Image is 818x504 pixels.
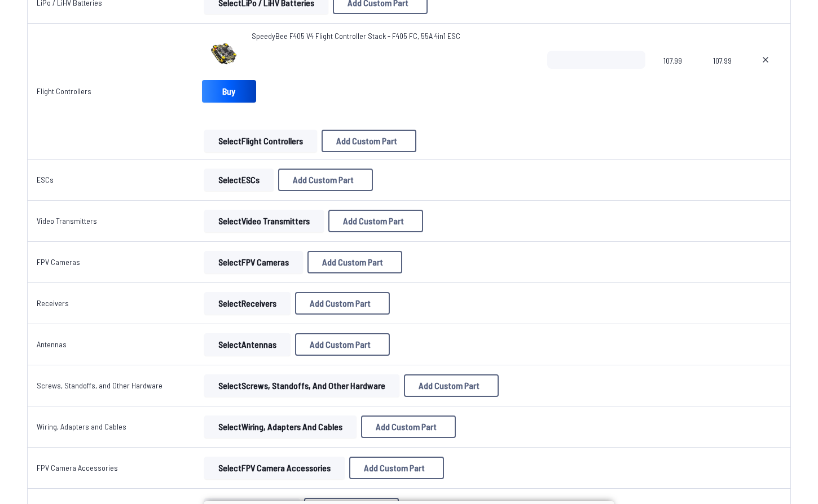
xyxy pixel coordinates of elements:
span: Add Custom Part [310,299,371,308]
button: SelectESCs [204,169,274,191]
button: Add Custom Part [278,169,373,191]
span: Add Custom Part [376,422,437,431]
button: Add Custom Part [349,457,444,479]
span: Add Custom Part [343,216,404,226]
a: SelectVideo Transmitters [202,210,326,232]
a: SelectESCs [202,169,276,191]
button: Add Custom Part [295,333,390,356]
a: SpeedyBee F405 V4 Flight Controller Stack - F405 FC, 55A 4in1 ESC [252,30,460,42]
a: SelectScrews, Standoffs, and Other Hardware [202,374,402,397]
button: SelectReceivers [204,292,291,315]
a: FPV Camera Accessories [37,463,118,472]
button: Add Custom Part [322,130,416,152]
button: SelectFlight Controllers [204,130,317,152]
button: SelectFPV Camera Accessories [204,457,345,479]
a: Video Transmitters [37,216,97,226]
span: SpeedyBee F405 V4 Flight Controller Stack - F405 FC, 55A 4in1 ESC [252,31,460,41]
a: SelectAntennas [202,333,293,356]
button: Add Custom Part [328,210,423,232]
button: SelectVideo Transmitters [204,210,324,232]
span: Add Custom Part [310,340,371,349]
span: 107.99 [713,51,733,105]
span: 107.99 [663,51,694,105]
a: SelectFlight Controllers [202,130,319,152]
span: Add Custom Part [336,136,397,145]
button: SelectScrews, Standoffs, and Other Hardware [204,374,399,397]
img: image [202,30,247,76]
a: SelectFPV Cameras [202,251,305,273]
button: Add Custom Part [361,415,456,438]
button: SelectFPV Cameras [204,251,303,273]
button: SelectWiring, Adapters and Cables [204,415,357,438]
button: Add Custom Part [404,374,499,397]
span: Add Custom Part [364,463,425,472]
a: Screws, Standoffs, and Other Hardware [37,381,162,390]
a: SelectFPV Camera Accessories [202,457,347,479]
a: Wiring, Adapters and Cables [37,422,126,431]
span: Add Custom Part [322,258,383,267]
a: FPV Cameras [37,257,80,267]
a: Buy [202,80,256,103]
span: Add Custom Part [419,381,480,390]
button: Add Custom Part [307,251,402,273]
a: Flight Controllers [37,86,91,96]
a: ESCs [37,175,54,184]
a: Antennas [37,339,67,349]
button: SelectAntennas [204,333,291,356]
span: Add Custom Part [293,175,354,184]
a: Receivers [37,298,69,308]
a: SelectReceivers [202,292,293,315]
a: SelectWiring, Adapters and Cables [202,415,359,438]
button: Add Custom Part [295,292,390,315]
